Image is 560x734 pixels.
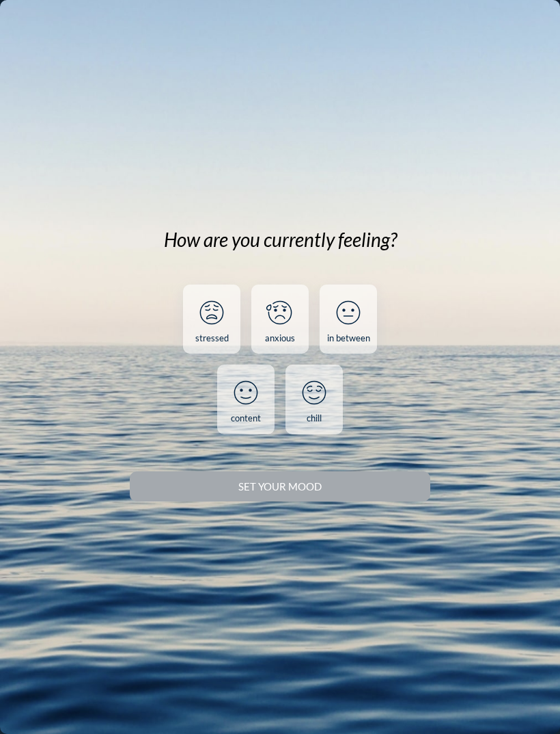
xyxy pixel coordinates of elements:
[183,285,240,354] a: stressed
[195,333,229,344] div: stressed
[327,333,370,344] div: in between
[164,228,397,252] div: How are you currently feeling?
[251,285,309,354] a: anxious
[231,413,261,424] div: content
[265,333,295,344] div: anxious
[217,365,275,434] a: content
[307,413,322,424] div: chill
[285,365,343,434] a: chill
[320,285,377,354] a: in between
